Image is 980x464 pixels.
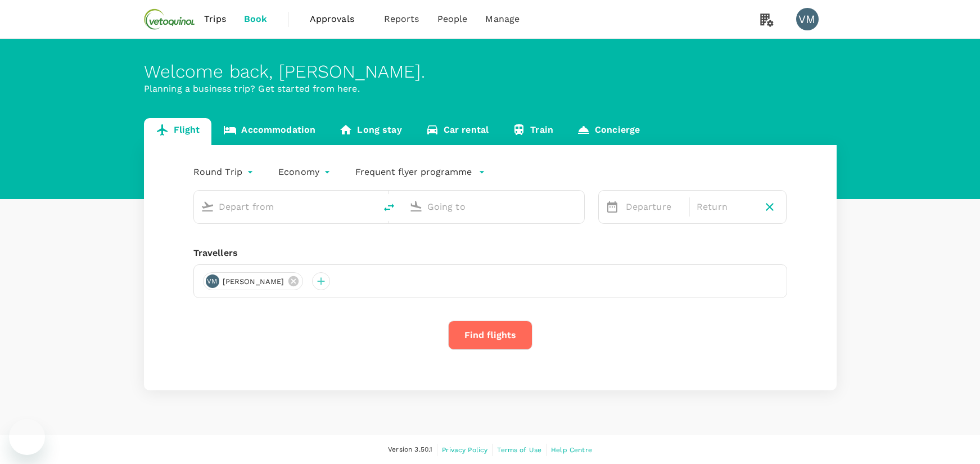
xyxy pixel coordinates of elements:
[576,205,579,208] button: Open
[796,8,819,30] div: VM
[626,200,683,214] p: Departure
[206,274,219,288] div: VM
[384,12,419,26] span: Reports
[368,205,370,208] button: Open
[442,446,487,454] span: Privacy Policy
[565,118,652,145] a: Concierge
[204,12,226,26] span: Trips
[388,444,432,456] span: Version 3.50.1
[437,12,468,26] span: People
[144,7,196,31] img: Vetoquinol Australia Pty Limited
[427,198,561,215] input: Going to
[697,200,753,214] p: Return
[211,118,327,145] a: Accommodation
[497,446,541,454] span: Terms of Use
[500,118,565,145] a: Train
[219,198,352,215] input: Depart from
[414,118,501,145] a: Car rental
[327,118,413,145] a: Long stay
[551,446,592,454] span: Help Centre
[448,321,532,350] button: Find flights
[355,165,472,179] p: Frequent flyer programme
[485,12,520,26] span: Manage
[203,272,304,290] div: VM[PERSON_NAME]
[278,163,333,181] div: Economy
[144,118,212,145] a: Flight
[442,444,487,456] a: Privacy Policy
[216,276,291,287] span: [PERSON_NAME]
[193,163,256,181] div: Round Trip
[376,194,403,221] button: delete
[551,444,592,456] a: Help Centre
[355,165,485,179] button: Frequent flyer programme
[193,246,787,260] div: Travellers
[144,82,837,96] p: Planning a business trip? Get started from here.
[310,12,366,26] span: Approvals
[144,61,837,82] div: Welcome back , [PERSON_NAME] .
[497,444,541,456] a: Terms of Use
[244,12,268,26] span: Book
[9,419,45,455] iframe: Button to launch messaging window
